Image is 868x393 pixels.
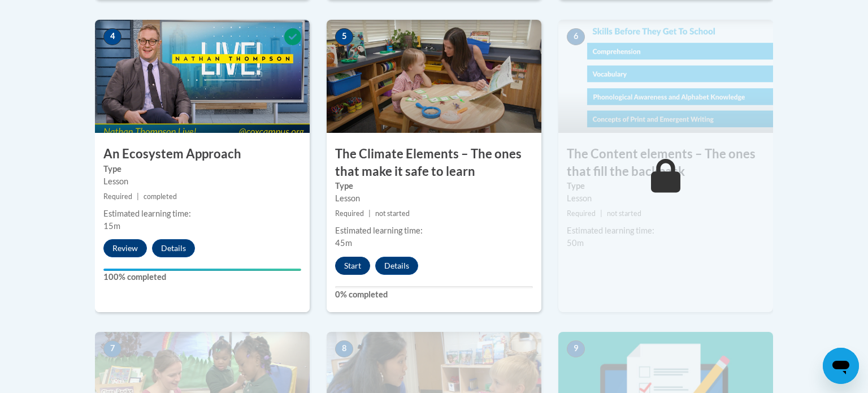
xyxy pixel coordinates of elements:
[368,209,371,218] span: |
[567,224,765,237] div: Estimated learning time:
[567,209,596,218] span: Required
[558,145,773,180] h3: The Content elements – The ones that fill the backpack
[335,340,353,357] span: 8
[103,239,147,257] button: Review
[607,209,641,218] span: not started
[327,20,541,133] img: Course Image
[375,209,410,218] span: not started
[103,269,301,271] div: Your progress
[567,192,765,205] div: Lesson
[335,238,352,248] span: 45m
[335,28,353,45] span: 5
[823,348,859,384] iframe: Button to launch messaging window
[103,175,301,188] div: Lesson
[567,238,584,248] span: 50m
[95,20,310,133] img: Course Image
[327,145,541,180] h3: The Climate Elements – The ones that make it safe to learn
[103,221,120,231] span: 15m
[103,208,301,220] div: Estimated learning time:
[335,224,533,237] div: Estimated learning time:
[335,180,533,192] label: Type
[103,163,301,175] label: Type
[137,192,139,201] span: |
[95,145,310,163] h3: An Ecosystem Approach
[103,271,301,283] label: 100% completed
[103,28,121,45] span: 4
[600,209,602,218] span: |
[335,257,370,275] button: Start
[152,239,195,257] button: Details
[567,340,585,357] span: 9
[335,192,533,205] div: Lesson
[103,340,121,357] span: 7
[144,192,177,201] span: completed
[335,209,364,218] span: Required
[567,28,585,45] span: 6
[375,257,418,275] button: Details
[567,180,765,192] label: Type
[103,192,132,201] span: Required
[558,20,773,133] img: Course Image
[335,288,533,301] label: 0% completed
